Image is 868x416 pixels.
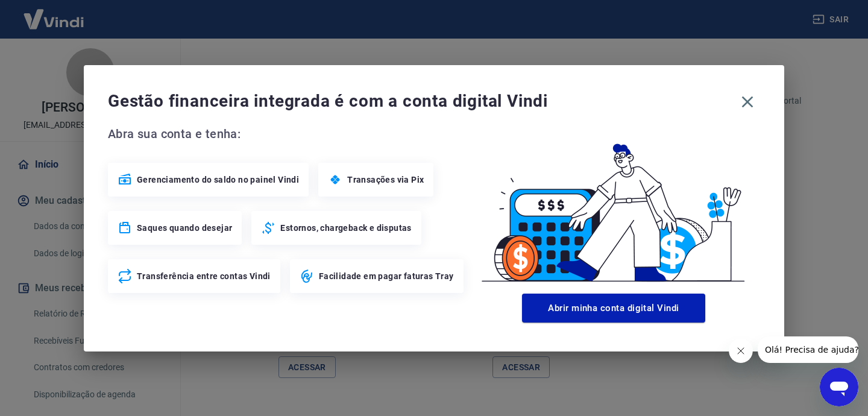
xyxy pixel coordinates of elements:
[347,174,424,186] span: Transações via Pix
[729,339,753,363] iframe: Fechar mensagem
[522,294,705,323] button: Abrir minha conta digital Vindi
[137,174,299,186] span: Gerenciamento do saldo no painel Vindi
[820,368,858,406] iframe: Botão para abrir a janela de mensagens
[108,124,467,143] span: Abra sua conta e tenha:
[758,336,858,363] iframe: Mensagem da empresa
[137,270,271,282] span: Transferência entre contas Vindi
[467,124,760,289] img: Good Billing
[7,8,101,18] span: Olá! Precisa de ajuda?
[280,222,411,234] span: Estornos, chargeback e disputas
[137,222,232,234] span: Saques quando desejar
[319,270,454,282] span: Facilidade em pagar faturas Tray
[108,89,735,113] span: Gestão financeira integrada é com a conta digital Vindi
